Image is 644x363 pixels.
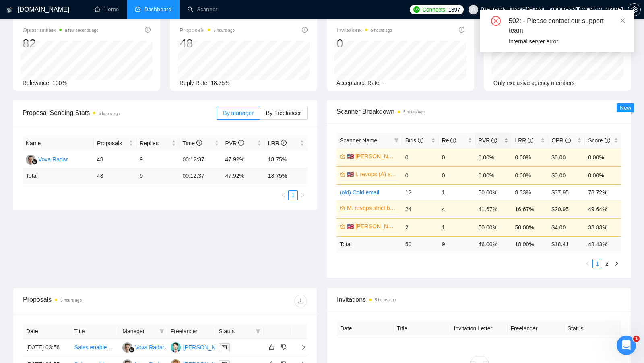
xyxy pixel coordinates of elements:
[347,170,397,179] a: 🇺🇸 I. revops (A) strict budget US only titles
[508,321,564,336] th: Freelancer
[337,295,621,305] span: Invitations
[238,140,244,146] span: info-circle
[628,6,641,13] a: setting
[300,193,305,198] span: right
[564,321,621,336] th: Status
[129,347,134,353] img: gigradar-bm.png
[336,36,392,51] div: 0
[402,184,439,200] td: 12
[196,140,202,146] span: info-circle
[294,344,306,350] span: right
[593,259,602,268] a: 1
[23,25,99,35] span: Opportunities
[281,140,287,146] span: info-circle
[450,321,507,336] th: Invitation Letter
[491,138,497,143] span: info-circle
[23,36,99,51] div: 82
[279,190,288,200] li: Previous Page
[512,148,548,166] td: 0.00%
[439,236,475,252] td: 9
[512,184,548,200] td: 8.33%
[405,137,423,144] span: Bids
[585,166,621,184] td: 0.00%
[265,168,308,184] td: 18.75 %
[475,166,512,184] td: 0.00%
[268,140,287,146] span: LRR
[145,27,151,33] span: info-circle
[347,222,397,231] a: 🇺🇸 [PERSON_NAME] united states (A)
[475,200,512,218] td: 41.67%
[222,345,227,350] span: mail
[475,148,512,166] td: 0.00%
[592,259,602,268] li: 1
[340,189,379,196] a: (old) Cold email
[222,168,265,184] td: 47.92 %
[548,200,585,218] td: $20.95
[402,166,439,184] td: 0
[26,155,36,165] img: VR
[269,344,275,351] span: like
[336,80,380,86] span: Acceptance Rate
[402,200,439,218] td: 24
[288,190,298,200] li: 1
[167,324,216,339] th: Freelancer
[94,151,136,168] td: 48
[38,155,68,164] div: Vova Radar
[612,259,621,268] li: Next Page
[617,336,636,355] iframe: Intercom live chat
[279,342,289,352] button: dislike
[23,339,71,356] td: [DATE] 03:56
[337,321,394,336] th: Date
[94,168,136,184] td: 48
[548,236,585,252] td: $ 18.41
[171,344,229,350] a: MS[PERSON_NAME]
[628,3,641,16] button: setting
[183,343,229,352] div: [PERSON_NAME]
[509,16,625,35] div: 502: - Please contact our support team.
[403,110,425,114] time: 5 hours ago
[439,218,475,236] td: 1
[471,7,476,12] span: user
[298,190,308,200] button: right
[515,137,533,144] span: LRR
[180,80,207,86] span: Reply Rate
[475,218,512,236] td: 50.00%
[585,200,621,218] td: 49.64%
[340,205,345,211] span: crown
[402,148,439,166] td: 0
[340,137,377,144] span: Scanner Name
[439,166,475,184] td: 0
[135,6,140,12] span: dashboard
[136,136,179,151] th: Replies
[140,139,170,148] span: Replies
[459,27,464,33] span: info-circle
[211,80,229,86] span: 18.75%
[628,6,640,13] span: setting
[135,343,164,352] div: Vova Radar
[512,236,548,252] td: 18.00 %
[179,168,222,184] td: 00:12:37
[394,138,399,143] span: filter
[281,193,286,198] span: left
[23,136,94,151] th: Name
[279,190,288,200] button: left
[583,259,592,268] li: Previous Page
[23,324,71,339] th: Date
[222,151,265,168] td: 47.92%
[548,184,585,200] td: $37.95
[144,6,171,13] span: Dashboard
[347,204,397,212] a: M. revops strict budget (C)
[294,295,307,307] button: download
[340,153,345,159] span: crown
[551,137,570,144] span: CPR
[266,110,301,116] span: By Freelancer
[448,5,460,14] span: 1397
[603,259,611,268] a: 2
[302,27,308,33] span: info-circle
[225,140,244,146] span: PVR
[565,138,571,143] span: info-circle
[182,140,202,146] span: Time
[99,111,120,116] time: 5 hours ago
[122,342,132,353] img: VR
[383,80,386,86] span: --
